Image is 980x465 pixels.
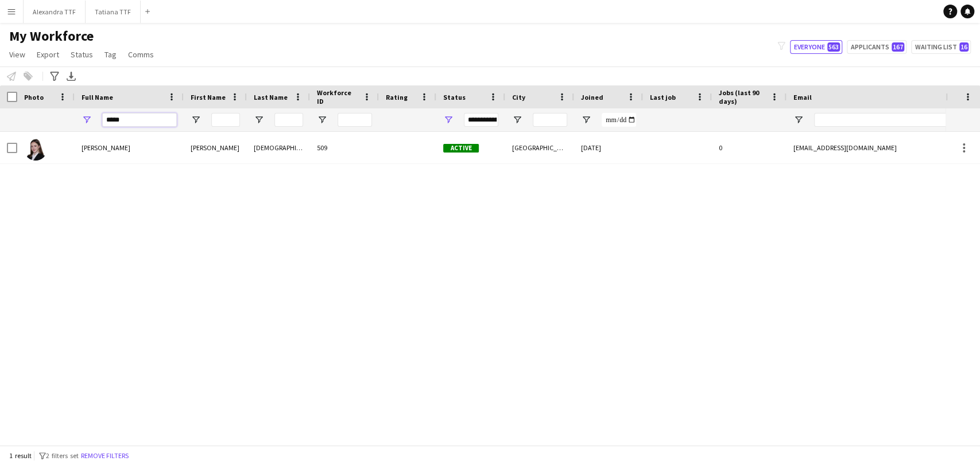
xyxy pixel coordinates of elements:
[82,93,113,101] span: Full Name
[254,115,264,125] button: Open Filter Menu
[793,115,804,125] button: Open Filter Menu
[102,113,177,127] input: Full Name Filter Input
[274,113,303,127] input: Last Name Filter Input
[317,88,358,105] span: Workforce ID
[9,49,25,60] span: View
[32,47,64,62] a: Export
[46,451,79,460] span: 2 filters set
[82,143,130,152] span: [PERSON_NAME]
[650,93,676,101] span: Last job
[827,42,840,52] span: 563
[512,93,525,101] span: City
[338,113,372,127] input: Workforce ID Filter Input
[847,40,907,54] button: Applicants167
[191,115,201,125] button: Open Filter Menu
[82,115,92,125] button: Open Filter Menu
[184,132,247,163] div: [PERSON_NAME]
[64,69,78,83] app-action-btn: Export XLSX
[48,69,61,83] app-action-btn: Advanced filters
[211,113,240,127] input: First Name Filter Input
[533,113,567,127] input: City Filter Input
[247,132,310,163] div: [DEMOGRAPHIC_DATA]
[5,47,30,62] a: View
[254,93,288,101] span: Last Name
[512,115,522,125] button: Open Filter Menu
[911,40,971,54] button: Waiting list16
[581,93,603,101] span: Joined
[191,93,226,101] span: First Name
[581,115,591,125] button: Open Filter Menu
[104,49,117,60] span: Tag
[24,138,47,161] img: Jessica Chaaya
[86,1,141,23] button: Tatiana TTF
[79,450,131,462] button: Remove filters
[443,93,466,101] span: Status
[443,115,454,125] button: Open Filter Menu
[712,132,787,163] div: 0
[9,28,94,45] span: My Workforce
[310,132,379,163] div: 509
[100,47,121,62] a: Tag
[574,132,643,163] div: [DATE]
[790,40,842,54] button: Everyone563
[24,93,44,101] span: Photo
[123,47,158,62] a: Comms
[443,144,479,153] span: Active
[959,42,969,52] span: 16
[128,49,154,60] span: Comms
[719,88,766,105] span: Jobs (last 90 days)
[602,113,636,127] input: Joined Filter Input
[892,42,904,52] span: 167
[386,93,408,101] span: Rating
[793,93,812,101] span: Email
[505,132,574,163] div: [GEOGRAPHIC_DATA]
[317,115,327,125] button: Open Filter Menu
[24,1,86,23] button: Alexandra TTF
[71,49,93,60] span: Status
[66,47,98,62] a: Status
[37,49,59,60] span: Export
